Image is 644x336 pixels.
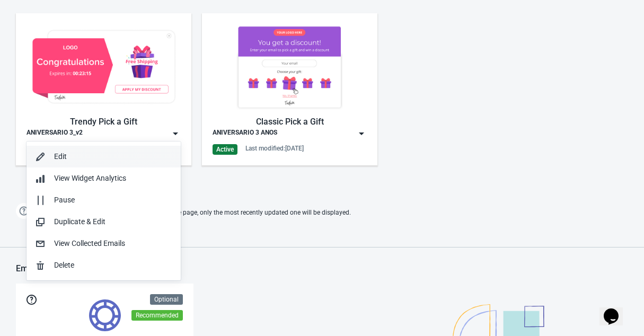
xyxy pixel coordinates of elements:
[170,128,181,139] img: dropdown.png
[89,299,121,331] img: tokens.svg
[54,194,172,206] div: Pause
[16,203,32,219] img: help.png
[213,24,367,110] img: gift_game.jpg
[27,254,181,276] button: Delete
[27,24,181,110] img: gift_game_v2.jpg
[27,128,83,139] div: ANIVERSARIO 3_v2
[245,144,304,153] div: Last modified: [DATE]
[27,189,181,211] button: Pause
[54,151,172,162] div: Edit
[27,116,181,128] div: Trendy Pick a Gift
[54,238,172,249] div: View Collected Emails
[27,211,181,233] button: Duplicate & Edit
[27,233,181,254] button: View Collected Emails
[599,294,633,325] iframe: chat widget
[54,174,126,182] span: View Widget Analytics
[131,310,183,321] div: Recommended
[54,260,172,271] div: Delete
[213,144,237,155] div: Active
[213,128,277,139] div: ANIVERSARIO 3 ANOS
[213,116,367,128] div: Classic Pick a Gift
[27,146,181,167] button: Edit
[27,167,181,189] button: View Widget Analytics
[356,128,367,139] img: dropdown.png
[54,216,172,227] div: Duplicate & Edit
[150,294,183,305] div: Optional
[37,204,351,222] span: If two Widgets are enabled and targeting the same page, only the most recently updated one will b...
